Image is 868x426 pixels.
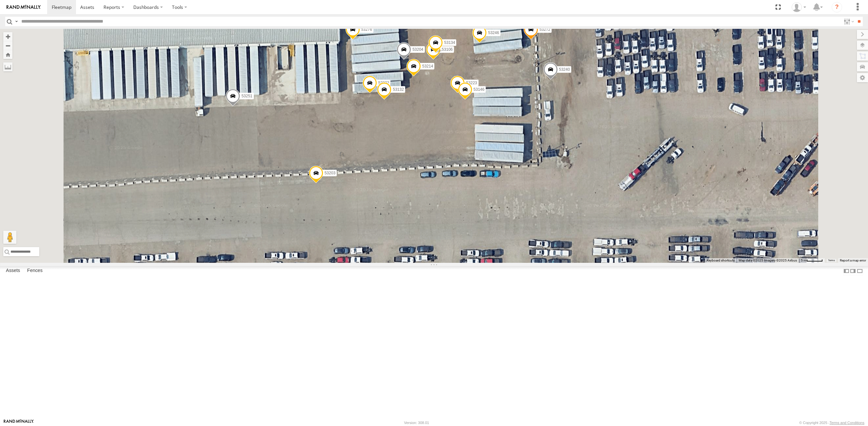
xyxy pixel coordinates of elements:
[841,17,855,26] label: Search Filter Options
[488,30,499,35] span: 53246
[474,87,484,92] span: 53146
[393,87,404,92] span: 53132
[466,81,477,85] span: 53223
[3,32,12,41] button: Zoom in
[799,421,864,425] div: © Copyright 2025 -
[739,259,797,262] span: Map data ©2025 Imagery ©2025 Airbus
[378,81,389,85] span: 53222
[828,259,835,262] a: Terms (opens in new tab)
[412,47,423,52] span: 53204
[325,171,335,175] span: 53203
[3,231,16,244] button: Drag Pegman onto the map to open Street View
[404,421,429,425] div: Version: 308.01
[3,62,12,71] label: Measure
[832,2,842,12] i: ?
[843,266,850,276] label: Dock Summary Table to the Left
[241,94,252,99] span: 53251
[442,47,453,52] span: 53106
[7,5,41,10] img: rand-logo.svg
[857,266,863,276] label: Hide Summary Table
[857,73,868,82] label: Map Settings
[799,258,825,263] button: Map Scale: 5 m per 46 pixels
[361,27,372,32] span: 53276
[422,64,433,68] span: 53214
[559,67,570,72] span: 53240
[4,419,34,426] a: Visit our Website
[707,258,735,263] button: Keyboard shortcuts
[850,266,856,276] label: Dock Summary Table to the Right
[3,41,12,50] button: Zoom out
[840,259,866,262] a: Report a map error
[789,2,808,12] div: Miky Transport
[24,266,46,276] label: Fences
[14,17,19,26] label: Search Query
[830,421,864,425] a: Terms and Conditions
[3,266,23,276] label: Assets
[801,259,806,262] span: 5 m
[539,27,550,32] span: 53272
[444,41,455,45] span: 53134
[3,50,12,59] button: Zoom Home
